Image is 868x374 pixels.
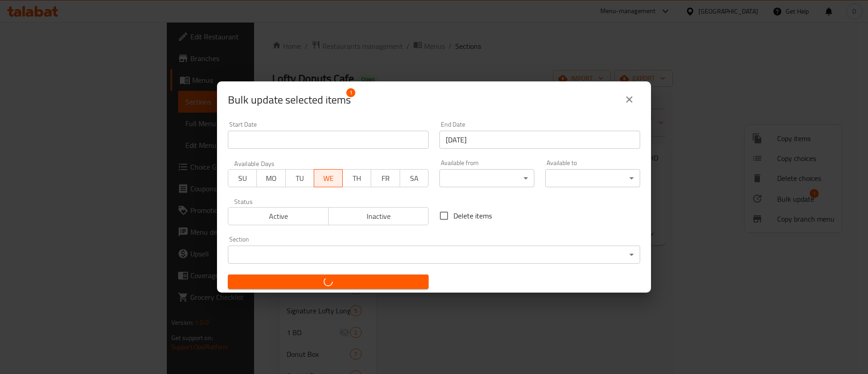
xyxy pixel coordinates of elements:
button: Active [228,207,329,225]
span: TU [289,172,311,185]
button: TU [285,169,314,187]
button: SU [228,169,257,187]
span: Active [232,210,325,223]
button: close [618,89,640,110]
span: WE [318,172,339,185]
span: SA [404,172,425,185]
div: ​ [439,169,534,187]
button: TH [342,169,371,187]
button: Inactive [328,207,429,225]
span: TH [346,172,368,185]
button: FR [371,169,400,187]
button: SA [400,169,429,187]
span: SU [232,172,253,185]
span: Inactive [332,210,425,223]
span: Delete items [453,210,492,221]
span: MO [260,172,282,185]
span: FR [375,172,396,185]
div: ​ [545,169,640,187]
button: MO [256,169,285,187]
span: 1 [346,88,355,97]
div: ​ [228,246,640,264]
button: WE [314,169,343,187]
span: Selected items count [228,93,351,107]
